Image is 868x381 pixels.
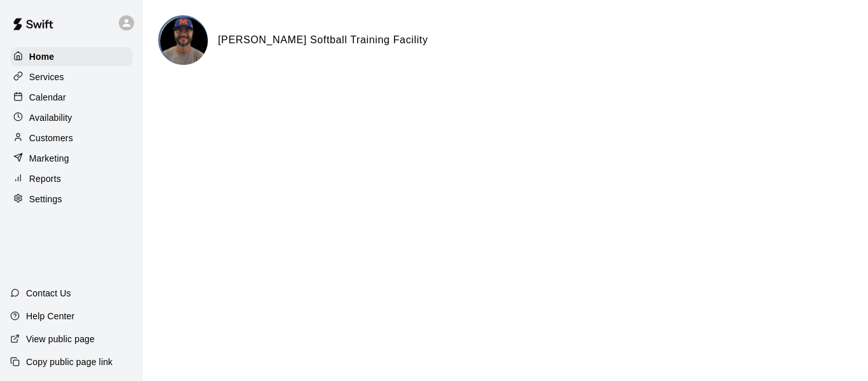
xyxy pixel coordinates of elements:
[26,333,95,345] p: View public page
[26,356,112,368] p: Copy public page link
[29,132,73,144] p: Customers
[218,32,428,48] h6: [PERSON_NAME] Softball Training Facility
[26,287,71,300] p: Contact Us
[10,169,133,188] a: Reports
[29,193,62,205] p: Settings
[10,190,133,209] a: Settings
[10,67,133,87] a: Services
[29,152,69,165] p: Marketing
[29,111,72,124] p: Availability
[26,310,74,322] p: Help Center
[10,128,133,148] a: Customers
[160,17,208,65] img: Quinney Softball Training Facility logo
[10,47,133,66] a: Home
[10,149,133,168] a: Marketing
[29,50,55,63] p: Home
[10,88,133,107] a: Calendar
[29,71,64,83] p: Services
[29,172,61,185] p: Reports
[10,108,133,127] a: Availability
[29,91,66,104] p: Calendar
